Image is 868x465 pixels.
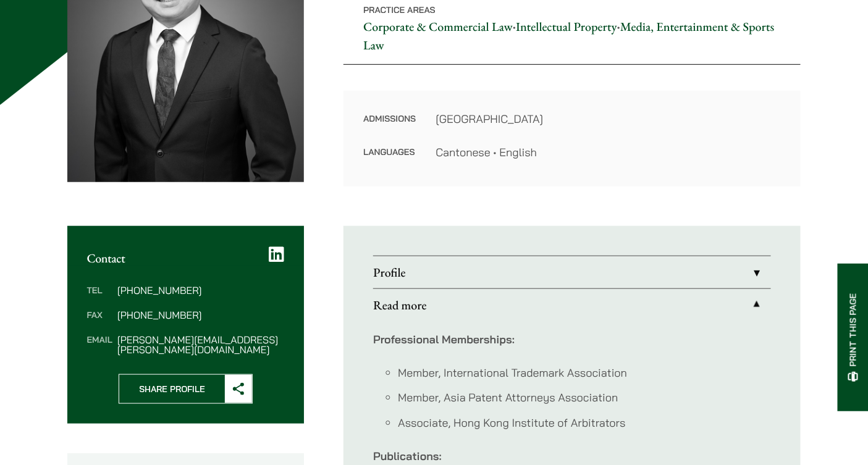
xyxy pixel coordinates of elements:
span: Share Profile [119,375,225,403]
a: Read more [373,289,771,321]
h2: Contact [87,251,285,266]
li: Associate, Hong Kong Institute of Arbitrators [398,414,771,431]
a: Profile [373,256,771,288]
dt: Email [87,335,112,354]
dd: [PERSON_NAME][EMAIL_ADDRESS][PERSON_NAME][DOMAIN_NAME] [117,335,284,354]
dd: [PHONE_NUMBER] [117,285,284,295]
strong: Professional Memberships: [373,332,515,346]
dd: [PHONE_NUMBER] [117,310,284,320]
dt: Fax [87,310,112,335]
dd: [GEOGRAPHIC_DATA] [436,111,781,127]
dt: Tel [87,285,112,310]
dt: Languages [363,144,416,161]
li: Member, International Trademark Association [398,364,771,381]
dd: Cantonese • English [436,144,781,161]
a: Corporate & Commercial Law [363,19,513,35]
dt: Admissions [363,111,416,144]
strong: Publications: [373,449,442,463]
a: Intellectual Property [516,19,617,35]
button: Share Profile [119,374,253,404]
a: LinkedIn [269,246,284,263]
a: Media, Entertainment & Sports Law [363,19,774,53]
li: Member, Asia Patent Attorneys Association [398,389,771,406]
span: Practice Areas [363,4,436,15]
